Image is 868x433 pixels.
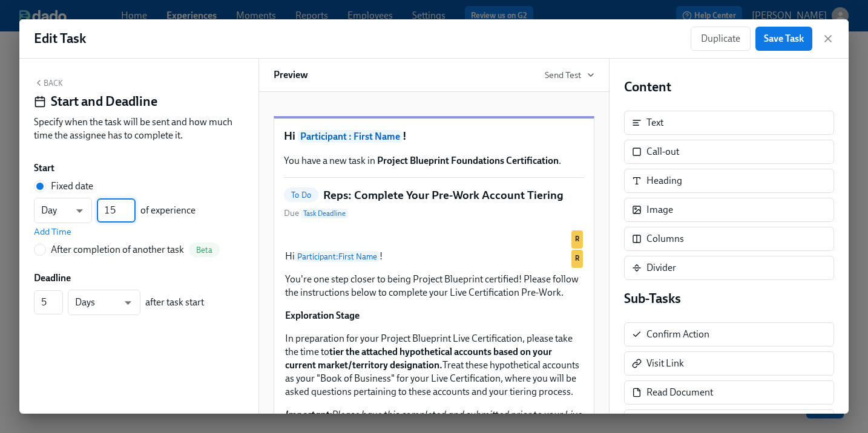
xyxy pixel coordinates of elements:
div: R [284,229,584,239]
div: Specify when the task will be sent and how much time the assignee has to complete it. [34,116,244,142]
div: Heading [646,174,682,187]
div: Text [646,116,663,129]
div: After completion of another task [51,243,184,256]
span: Duplicate [701,33,740,45]
div: Call-out [624,140,834,164]
div: Visit Link [646,357,684,370]
p: You have a new task in . [284,154,584,168]
button: Back [34,78,63,88]
label: Deadline [34,272,71,285]
div: Days [68,290,140,315]
div: after task start [34,290,204,315]
span: Fixed date [51,180,93,193]
span: To Do [284,190,318,200]
span: Due [284,207,348,220]
h1: Hi ! [284,128,584,145]
span: Save Task [764,33,804,45]
h6: Preview [274,68,308,82]
div: Used by Reg Reps Only audience [571,230,583,249]
div: Columns [624,227,834,251]
div: of experience [34,198,196,223]
div: Image [646,203,673,217]
div: Heading [624,169,834,193]
div: Columns [646,232,684,246]
div: Confirm Action [624,322,834,347]
div: Call-out [646,145,679,158]
div: Divider [624,256,834,280]
div: Day [34,198,92,223]
h4: Start and Deadline [51,93,157,111]
div: Read Document [624,380,834,405]
strong: Project Blueprint Foundations Certification [377,155,559,166]
button: Add Time [34,226,71,238]
h4: Content [624,78,834,96]
div: Used by Reg Reps Only audience [571,250,583,268]
label: Start [34,161,54,175]
span: Beta [189,246,220,255]
span: Participant : First Name [298,130,403,143]
button: Send Test [545,69,594,81]
div: Visit Link [624,351,834,376]
div: Read Document [646,386,713,399]
div: Divider [646,261,676,275]
div: Image [624,198,834,222]
button: Save Task [755,27,812,51]
h1: Edit Task [34,30,86,48]
h4: Sub-Tasks [624,290,834,308]
button: Duplicate [691,27,751,51]
span: Task Deadline [301,209,348,218]
h5: Reps: Complete Your Pre-Work Account Tiering [323,187,564,203]
div: Text [624,111,834,135]
div: Confirm Action [646,328,709,341]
